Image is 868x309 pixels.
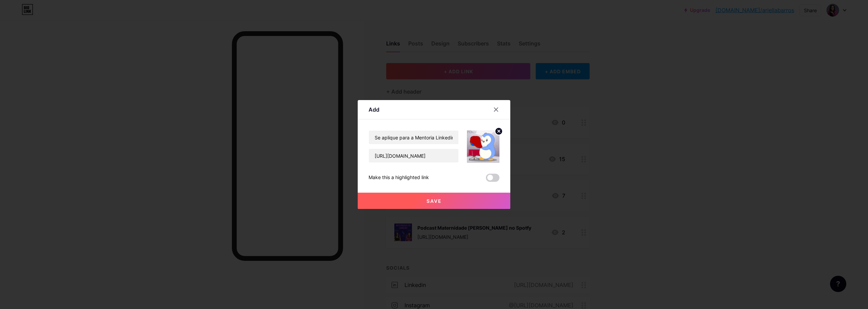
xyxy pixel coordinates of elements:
img: link_thumbnail [467,130,499,163]
input: Title [369,131,458,144]
span: Save [427,198,442,204]
button: Save [358,193,510,209]
input: URL [369,149,458,162]
div: Add [369,105,379,114]
div: Make this a highlighted link [369,174,429,182]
